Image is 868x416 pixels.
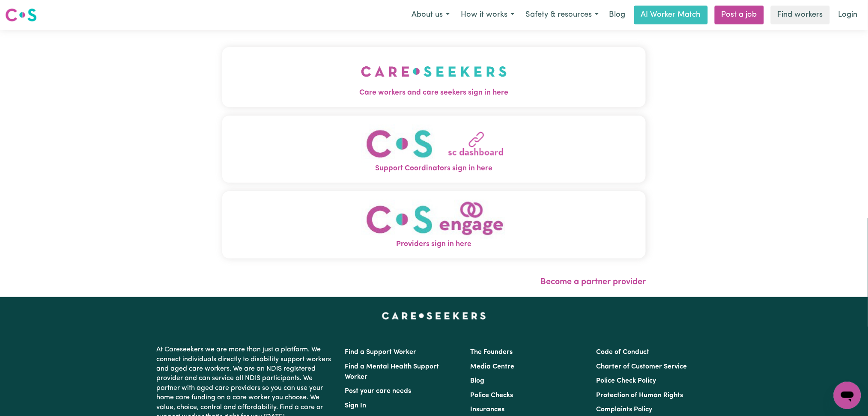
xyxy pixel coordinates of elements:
a: Blog [604,6,631,24]
button: How it works [455,6,520,24]
a: Post your care needs [345,388,412,395]
a: Post a job [715,6,764,24]
a: Become a partner provider [540,278,646,286]
a: Login [833,6,863,24]
iframe: Button to launch messaging window [834,382,861,409]
a: Sign In [345,402,367,409]
button: Care workers and care seekers sign in here [222,47,646,107]
a: Police Checks [471,392,513,399]
span: Support Coordinators sign in here [222,163,646,174]
a: Media Centre [471,363,515,370]
a: Careseekers logo [5,5,37,25]
a: Find workers [771,6,830,24]
a: Complaints Policy [596,406,652,413]
a: Insurances [471,406,505,413]
a: Find a Support Worker [345,349,417,356]
span: Providers sign in here [222,239,646,250]
a: Code of Conduct [596,349,649,356]
a: Find a Mental Health Support Worker [345,363,439,380]
a: The Founders [471,349,513,356]
a: Police Check Policy [596,377,656,384]
img: Careseekers logo [5,7,37,23]
button: Providers sign in here [222,191,646,259]
a: Blog [471,377,485,384]
button: Safety & resources [520,6,604,24]
button: Support Coordinators sign in here [222,116,646,183]
a: Charter of Customer Service [596,363,687,370]
a: Protection of Human Rights [596,392,683,399]
button: About us [406,6,455,24]
a: AI Worker Match [634,6,708,24]
span: Care workers and care seekers sign in here [222,87,646,98]
a: Careseekers home page [382,312,486,319]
